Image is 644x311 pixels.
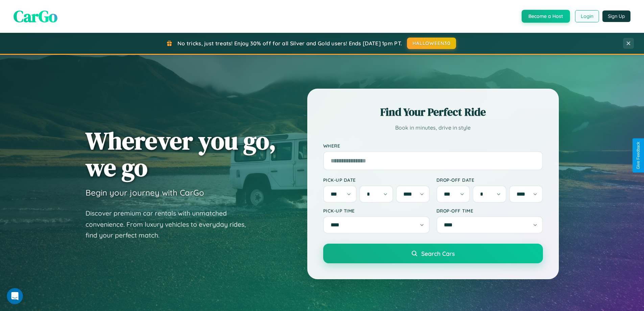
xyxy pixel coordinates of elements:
[575,10,599,22] button: Login
[323,177,430,183] label: Pick-up Date
[436,208,543,214] label: Drop-off Time
[7,288,23,304] iframe: Intercom live chat
[323,105,543,119] h2: Find Your Perfect Ride
[323,123,543,133] p: Book in minutes, drive in style
[421,250,455,257] span: Search Cars
[86,208,255,241] p: Discover premium car rentals with unmatched convenience. From luxury vehicles to everyday rides, ...
[323,208,430,214] label: Pick-up Time
[86,187,204,198] h3: Begin your journey with CarGo
[86,127,276,181] h1: Wherever you go, we go
[407,38,456,49] button: HALLOWEEN30
[436,177,543,183] label: Drop-off Date
[636,142,641,169] div: Give Feedback
[522,10,570,23] button: Become a Host
[323,143,543,149] label: Where
[177,40,402,47] span: No tricks, just treats! Enjoy 30% off for all Silver and Gold users! Ends [DATE] 1pm PT.
[14,5,57,27] span: CarGo
[602,10,630,22] button: Sign Up
[323,244,543,263] button: Search Cars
